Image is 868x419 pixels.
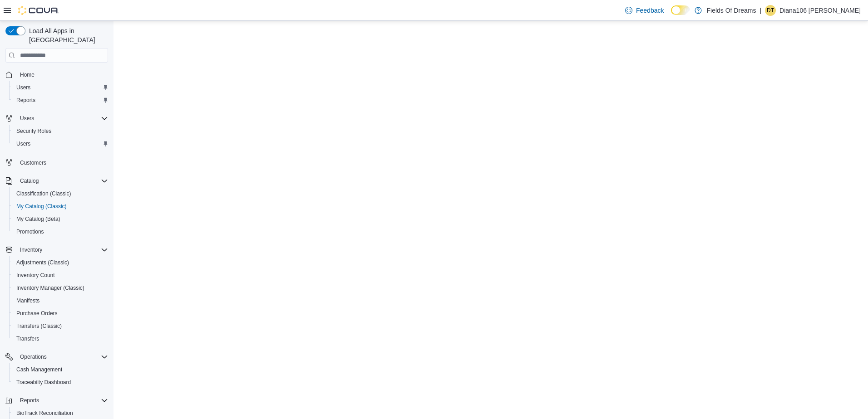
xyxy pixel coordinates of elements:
[13,321,65,331] a: Transfers (Classic)
[13,138,108,149] span: Users
[16,113,38,124] button: Users
[13,364,66,375] a: Cash Management
[13,257,108,268] span: Adjustments (Classic)
[9,294,112,307] button: Manifests
[13,95,39,106] a: Reports
[16,203,67,210] span: My Catalog (Classic)
[20,159,46,166] span: Customers
[9,376,112,389] button: Traceabilty Dashboard
[13,126,108,136] span: Security Roles
[13,308,61,319] a: Purchase Orders
[16,351,108,362] span: Operations
[13,408,77,419] a: BioTrack Reconciliation
[13,214,108,224] span: My Catalog (Beta)
[16,175,42,186] button: Catalog
[13,82,108,93] span: Users
[16,127,51,135] span: Security Roles
[2,175,112,187] button: Catalog
[13,333,108,344] span: Transfers
[706,5,756,16] p: Fields Of Dreams
[16,322,62,330] span: Transfers (Classic)
[13,226,48,237] a: Promotions
[13,377,108,388] span: Traceabilty Dashboard
[16,69,108,80] span: Home
[767,5,774,16] span: DT
[16,366,62,373] span: Cash Management
[16,140,30,147] span: Users
[9,363,112,376] button: Cash Management
[13,295,43,306] a: Manifests
[13,188,108,199] span: Classification (Classic)
[13,321,108,331] span: Transfers (Classic)
[2,112,112,125] button: Users
[20,115,34,122] span: Users
[9,81,112,94] button: Users
[13,283,88,293] a: Inventory Manager (Classic)
[9,282,112,294] button: Inventory Manager (Classic)
[16,156,108,168] span: Customers
[20,353,47,361] span: Operations
[13,333,43,344] a: Transfers
[13,201,70,212] a: My Catalog (Classic)
[2,244,112,256] button: Inventory
[16,395,43,406] button: Reports
[16,157,50,168] a: Customers
[2,351,112,363] button: Operations
[16,175,108,186] span: Catalog
[13,408,108,419] span: BioTrack Reconciliation
[13,308,108,319] span: Purchase Orders
[16,409,73,417] span: BioTrack Reconciliation
[636,6,664,15] span: Feedback
[759,5,761,16] p: |
[16,259,69,266] span: Adjustments (Classic)
[20,246,42,253] span: Inventory
[9,332,112,345] button: Transfers
[9,200,112,213] button: My Catalog (Classic)
[13,270,108,281] span: Inventory Count
[16,244,108,255] span: Inventory
[621,1,667,19] a: Feedback
[16,113,108,124] span: Users
[13,201,108,212] span: My Catalog (Classic)
[20,71,35,78] span: Home
[13,364,108,375] span: Cash Management
[16,244,46,255] button: Inventory
[16,379,71,386] span: Traceabilty Dashboard
[9,320,112,332] button: Transfers (Classic)
[16,69,38,80] a: Home
[13,283,108,293] span: Inventory Manager (Classic)
[13,126,55,136] a: Security Roles
[16,272,55,279] span: Inventory Count
[13,226,108,237] span: Promotions
[9,213,112,225] button: My Catalog (Beta)
[16,351,50,362] button: Operations
[25,26,108,44] span: Load All Apps in [GEOGRAPHIC_DATA]
[765,5,776,16] div: Diana106 Torres
[13,138,34,149] a: Users
[2,394,112,407] button: Reports
[671,5,690,15] input: Dark Mode
[13,377,74,388] a: Traceabilty Dashboard
[2,156,112,169] button: Customers
[9,187,112,200] button: Classification (Classic)
[9,125,112,137] button: Security Roles
[16,284,84,292] span: Inventory Manager (Classic)
[20,397,39,404] span: Reports
[13,188,75,199] a: Classification (Classic)
[9,256,112,269] button: Adjustments (Classic)
[13,270,59,281] a: Inventory Count
[16,190,71,197] span: Classification (Classic)
[16,297,39,304] span: Manifests
[779,5,861,16] p: Diana106 [PERSON_NAME]
[9,269,112,282] button: Inventory Count
[9,307,112,320] button: Purchase Orders
[13,295,108,306] span: Manifests
[13,95,108,106] span: Reports
[13,214,64,224] a: My Catalog (Beta)
[9,94,112,107] button: Reports
[9,137,112,150] button: Users
[13,82,34,93] a: Users
[16,395,108,406] span: Reports
[16,215,60,223] span: My Catalog (Beta)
